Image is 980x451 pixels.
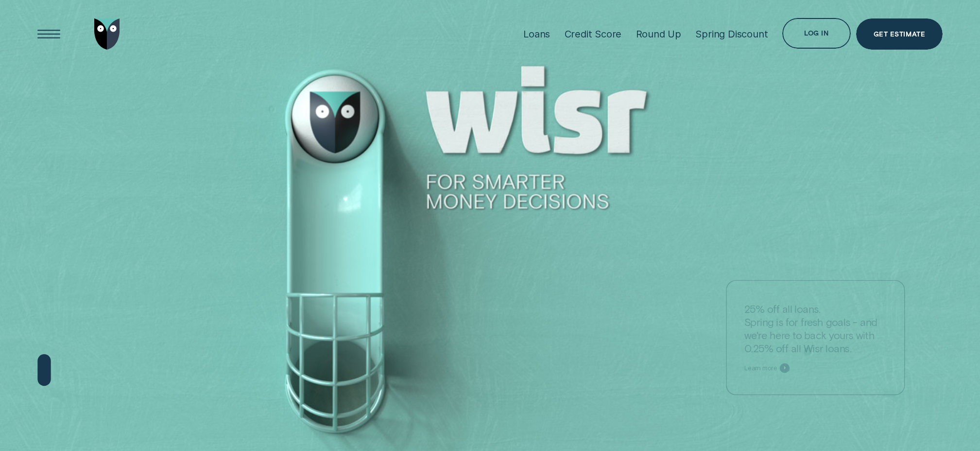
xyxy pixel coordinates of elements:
p: 25% off all loans. Spring is for fresh goals - and we're here to back yours with 0.25% off all Wi... [744,302,887,354]
a: Get Estimate [856,18,942,49]
div: Round Up [636,28,681,40]
div: Credit Score [565,28,622,40]
button: Open Menu [34,18,64,49]
button: Log in [782,18,851,49]
div: Loans [523,28,550,40]
div: Spring Discount [695,28,768,40]
a: 25% off all loans.Spring is for fresh goals - and we're here to back yours with 0.25% off all Wis... [726,280,905,395]
span: Learn more [744,364,777,373]
img: Wisr [94,18,120,49]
